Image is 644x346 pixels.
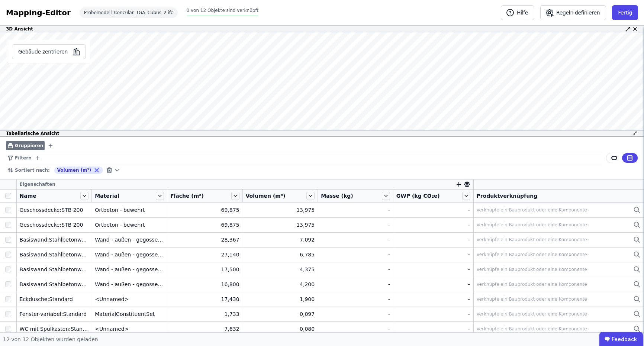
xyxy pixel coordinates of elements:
[246,310,315,318] div: 0,097
[170,281,239,288] div: 16,800
[170,221,239,229] div: 69,875
[246,192,286,200] span: Volumen (m³)
[321,281,390,288] div: -
[15,155,32,161] span: Filtern
[477,252,587,258] div: Verknüpfe ein Bauprodukt oder eine Komponente
[477,237,587,243] div: Verknüpfe ein Bauprodukt oder eine Komponente
[20,236,89,243] div: Basiswand:Stahlbetonwand - außen
[246,281,315,288] div: 4,200
[95,206,164,214] div: Ortbeton - bewehrt
[20,325,89,333] div: WC mit Spülkasten:Standard
[15,143,43,149] span: Gruppieren
[396,310,470,318] div: -
[95,281,164,288] div: Wand - außen - gegossen - Stahlbeton
[396,221,470,229] div: -
[321,221,390,229] div: -
[12,44,86,59] button: Gebäude zentrieren
[396,206,470,214] div: -
[540,5,606,20] button: Regeln definieren
[321,236,390,243] div: -
[170,192,204,200] span: Fläche (m²)
[95,310,164,318] div: MaterialConstituentSet
[95,251,164,258] div: Wand - außen - gegossen - Stahlbeton
[396,192,440,200] span: GWP (kg CO₂e)
[396,325,470,333] div: -
[95,266,164,273] div: Wand - außen - gegossen - Stahlbeton
[170,266,239,273] div: 17,500
[477,281,587,287] div: Verknüpfe ein Bauprodukt oder eine Komponente
[396,295,470,303] div: -
[170,295,239,303] div: 17,430
[170,310,239,318] div: 1,733
[20,266,89,273] div: Basiswand:Stahlbetonwand - außen
[321,310,390,318] div: -
[170,325,239,333] div: 7,632
[396,281,470,288] div: -
[54,166,103,174] div: Volumen (m³)
[20,206,89,214] div: Geschossdecke:STB 200
[95,325,164,333] div: <Unnamed>
[396,236,470,243] div: -
[477,222,587,228] div: Verknüpfe ein Bauprodukt oder eine Komponente
[15,167,50,173] span: Sortiert nach:
[246,266,315,273] div: 4,375
[20,192,36,200] span: Name
[170,251,239,258] div: 27,140
[477,311,587,317] div: Verknüpfe ein Bauprodukt oder eine Komponente
[20,181,55,187] span: Eigenschaften
[170,206,239,214] div: 69,875
[246,295,315,303] div: 1,900
[321,295,390,303] div: -
[612,5,638,20] button: Fertig
[246,251,315,258] div: 6,785
[20,251,89,258] div: Basiswand:Stahlbetonwand - außen
[6,26,33,32] span: 3D Ansicht
[321,251,390,258] div: -
[246,221,315,229] div: 13,975
[170,236,239,243] div: 28,367
[477,296,587,302] div: Verknüpfe ein Bauprodukt oder eine Komponente
[20,295,89,303] div: Eckdusche:Standard
[95,236,164,243] div: Wand - außen - gegossen - Stahlbeton
[246,236,315,243] div: 7,092
[20,281,89,288] div: Basiswand:Stahlbetonwand - außen
[477,207,587,213] div: Verknüpfe ein Bauprodukt oder eine Komponente
[396,251,470,258] div: -
[80,7,178,18] div: Probemodell_Concular_TGA_Cubus_2.ifc
[321,192,353,200] span: Masse (kg)
[477,192,641,200] div: Produktverknüpfung
[6,7,71,18] div: Mapping-Editor
[6,130,59,136] span: Tabellarische Ansicht
[187,8,259,13] span: 0 von 12 Objekte sind verknüpft
[396,266,470,273] div: -
[246,206,315,214] div: 13,975
[321,266,390,273] div: -
[20,221,89,229] div: Geschossdecke:STB 200
[321,325,390,333] div: -
[95,295,164,303] div: <Unnamed>
[477,266,587,272] div: Verknüpfe ein Bauprodukt oder eine Komponente
[35,155,41,161] button: filter_by
[95,221,164,229] div: Ortbeton - bewehrt
[321,206,390,214] div: -
[95,192,119,200] span: Material
[477,326,587,332] div: Verknüpfe ein Bauprodukt oder eine Komponente
[20,310,89,318] div: Fenster-variabel:Standard
[246,325,315,333] div: 0,080
[501,5,534,20] button: Hilfe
